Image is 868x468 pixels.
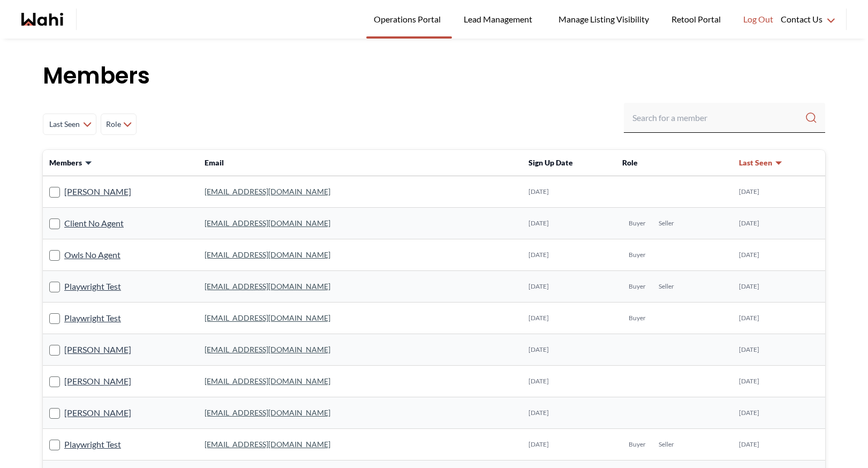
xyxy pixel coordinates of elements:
td: [DATE] [522,303,616,334]
td: [DATE] [522,176,616,208]
button: Members [49,157,93,168]
a: [EMAIL_ADDRESS][DOMAIN_NAME] [205,440,330,449]
span: Buyer [629,251,646,259]
td: [DATE] [522,397,616,429]
span: Last Seen [739,157,772,168]
a: Owls No Agent [64,248,120,262]
a: Playwright Test [64,311,121,325]
a: Wahi homepage [21,13,63,26]
button: Last Seen [739,157,783,168]
span: Operations Portal [374,12,444,26]
a: Playwright Test [64,280,121,293]
a: [EMAIL_ADDRESS][DOMAIN_NAME] [205,376,330,386]
span: Buyer [629,440,646,449]
td: [DATE] [733,239,825,271]
span: Lead Management [464,12,536,26]
a: [PERSON_NAME] [64,185,131,199]
a: [EMAIL_ADDRESS][DOMAIN_NAME] [205,187,330,196]
span: Buyer [629,282,646,291]
span: Role [622,158,638,167]
td: [DATE] [522,334,616,366]
span: Retool Portal [671,12,724,26]
span: Buyer [629,219,646,228]
a: [EMAIL_ADDRESS][DOMAIN_NAME] [205,282,330,291]
td: [DATE] [733,208,825,239]
td: [DATE] [522,271,616,303]
span: Seller [659,440,674,449]
td: [DATE] [733,334,825,366]
a: [EMAIL_ADDRESS][DOMAIN_NAME] [205,345,330,354]
span: Sign Up Date [529,158,573,167]
td: [DATE] [522,429,616,461]
span: Seller [659,282,674,291]
td: [DATE] [522,239,616,271]
td: [DATE] [522,208,616,239]
a: Playwright Test [64,437,121,451]
a: [PERSON_NAME] [64,343,131,357]
td: [DATE] [733,303,825,334]
a: [EMAIL_ADDRESS][DOMAIN_NAME] [205,408,330,417]
span: Email [205,158,224,167]
a: [PERSON_NAME] [64,374,131,388]
span: Seller [659,219,674,228]
span: Manage Listing Visibility [555,12,652,26]
span: Buyer [629,314,646,322]
a: [EMAIL_ADDRESS][DOMAIN_NAME] [205,313,330,322]
td: [DATE] [733,397,825,429]
a: [EMAIL_ADDRESS][DOMAIN_NAME] [205,250,330,259]
span: Role [105,115,121,134]
td: [DATE] [733,366,825,397]
a: [EMAIL_ADDRESS][DOMAIN_NAME] [205,218,330,228]
td: [DATE] [522,366,616,397]
input: Search input [632,108,805,127]
td: [DATE] [733,271,825,303]
span: Members [49,157,82,168]
td: [DATE] [733,176,825,208]
h1: Members [43,60,825,92]
span: Log Out [743,12,773,26]
a: [PERSON_NAME] [64,406,131,420]
a: Client No Agent [64,216,124,230]
td: [DATE] [733,429,825,461]
span: Last Seen [48,115,81,134]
